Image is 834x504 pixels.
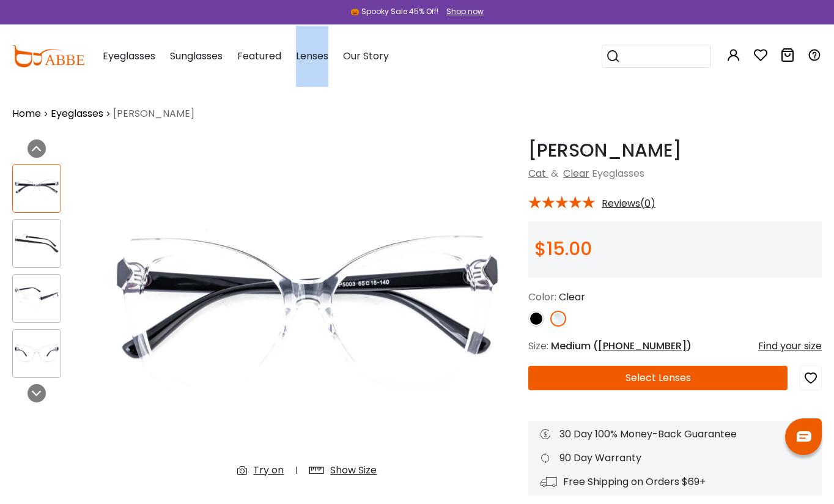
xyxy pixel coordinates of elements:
a: Home [12,106,41,121]
a: Eyeglasses [51,106,103,121]
span: Lenses [296,49,328,63]
div: Find your size [758,339,822,354]
div: Try on [253,463,284,478]
span: [PHONE_NUMBER] [598,339,687,353]
h1: [PERSON_NAME] [528,139,822,161]
img: Garner Fclear Acetate Eyeglasses , UniversalBridgeFit Frames from ABBE Glasses [13,286,61,310]
img: abbeglasses.com [12,45,84,67]
span: Size: [528,339,548,353]
span: $15.00 [534,235,592,262]
span: & [548,166,561,180]
div: Shop now [446,6,484,17]
span: Medium ( ) [551,339,692,353]
img: chat [797,431,811,442]
div: 🎃 Spooky Sale 45% Off! [350,6,438,17]
a: Cat [528,166,546,180]
a: Clear [563,166,589,180]
div: 30 Day 100% Money-Back Guarantee [541,427,810,442]
img: Garner Fclear Acetate Eyeglasses , UniversalBridgeFit Frames from ABBE Glasses [13,341,61,365]
span: Eyeglasses [103,49,155,63]
button: Select Lenses [528,366,788,390]
span: Reviews(0) [602,198,655,209]
div: Show Size [330,463,377,478]
img: Garner Fclear Acetate Eyeglasses , UniversalBridgeFit Frames from ABBE Glasses [98,139,516,487]
span: Sunglasses [170,49,223,63]
div: Free Shipping on Orders $69+ [541,475,810,489]
span: Our Story [343,49,389,63]
img: Garner Fclear Acetate Eyeglasses , UniversalBridgeFit Frames from ABBE Glasses [13,176,61,200]
span: [PERSON_NAME] [113,106,194,121]
span: Eyeglasses [592,166,644,180]
a: Shop now [440,6,484,17]
img: Garner Fclear Acetate Eyeglasses , UniversalBridgeFit Frames from ABBE Glasses [13,231,61,255]
span: Clear [559,290,585,304]
span: Featured [237,49,281,63]
span: Color: [528,290,556,304]
div: 90 Day Warranty [541,451,810,465]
